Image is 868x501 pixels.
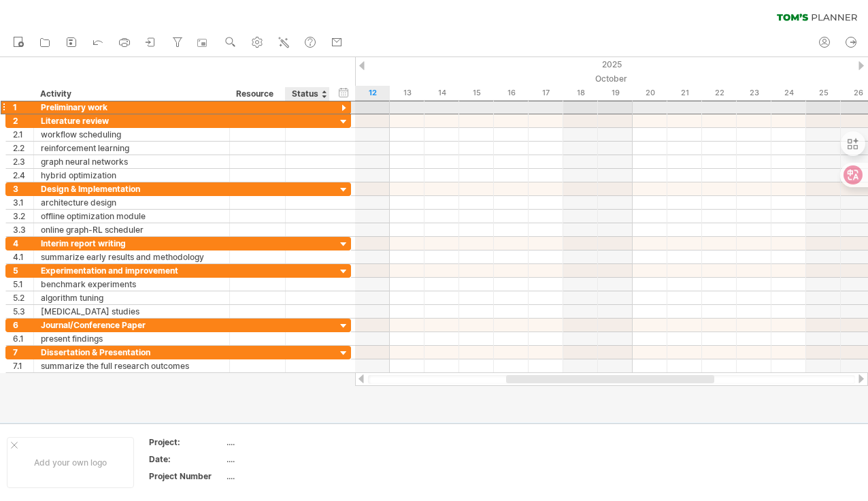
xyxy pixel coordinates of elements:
[13,210,33,223] div: 3.2
[41,182,222,195] div: Design & Implementation
[633,86,667,100] div: Monday, 20 October 2025
[41,359,222,372] div: summarize the full research outcomes
[529,86,563,100] div: Friday, 17 October 2025
[41,142,222,155] div: reinforcement learning
[13,155,33,168] div: 2.3
[702,86,737,100] div: Wednesday, 22 October 2025
[227,470,341,482] div: ....
[227,453,341,465] div: ....
[355,86,390,100] div: Sunday, 12 October 2025
[13,114,33,127] div: 2
[149,436,224,448] div: Project:
[41,305,222,318] div: [MEDICAL_DATA] studies
[13,169,33,182] div: 2.4
[7,437,134,488] div: Add your own logo
[41,210,222,223] div: offline optimization module
[13,237,33,250] div: 4
[13,128,33,141] div: 2.1
[292,87,322,101] div: Status
[41,319,222,332] div: Journal/Conference Paper
[41,278,222,291] div: benchmark experiments
[41,223,222,236] div: online graph-RL scheduler
[13,264,33,277] div: 5
[13,223,33,236] div: 3.3
[149,453,224,465] div: Date:
[227,436,341,448] div: ....
[494,86,529,100] div: Thursday, 16 October 2025
[41,101,222,114] div: Preliminary work
[598,86,633,100] div: Sunday, 19 October 2025
[563,86,598,100] div: Saturday, 18 October 2025
[424,86,459,100] div: Tuesday, 14 October 2025
[236,87,278,101] div: Resource
[13,182,33,195] div: 3
[13,142,33,155] div: 2.2
[41,332,222,345] div: present findings
[41,128,222,141] div: workflow scheduling
[771,86,806,100] div: Friday, 24 October 2025
[41,169,222,182] div: hybrid optimization
[13,196,33,209] div: 3.1
[13,101,33,114] div: 1
[13,278,33,291] div: 5.1
[40,87,222,101] div: Activity
[41,291,222,304] div: algorithm tuning
[41,114,222,127] div: Literature review
[41,251,222,263] div: summarize early results and methodology
[41,264,222,277] div: Experimentation and improvement
[41,196,222,209] div: architecture design
[667,86,702,100] div: Tuesday, 21 October 2025
[13,291,33,304] div: 5.2
[13,305,33,318] div: 5.3
[737,86,771,100] div: Thursday, 23 October 2025
[41,346,222,359] div: Dissertation & Presentation
[13,319,33,332] div: 6
[13,251,33,263] div: 4.1
[41,155,222,168] div: graph neural networks
[806,86,841,100] div: Saturday, 25 October 2025
[13,359,33,372] div: 7.1
[459,86,494,100] div: Wednesday, 15 October 2025
[13,332,33,345] div: 6.1
[149,470,224,482] div: Project Number
[13,346,33,359] div: 7
[390,86,424,100] div: Monday, 13 October 2025
[41,237,222,250] div: Interim report writing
